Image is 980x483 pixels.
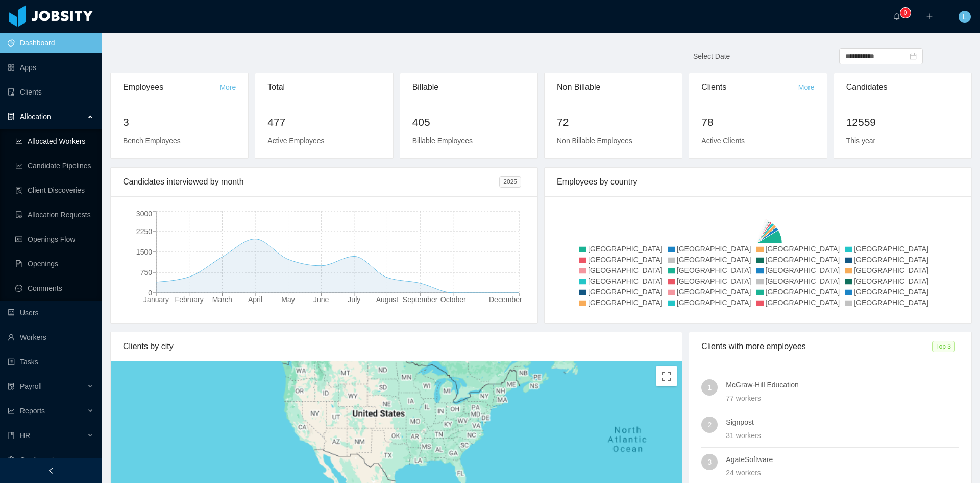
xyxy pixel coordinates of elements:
[148,289,152,297] tspan: 0
[693,52,730,60] span: Select Date
[175,295,204,304] tspan: February
[726,430,959,441] div: 31 workers
[248,295,262,304] tspan: April
[267,114,380,130] h2: 477
[348,295,360,304] tspan: July
[143,295,169,304] tspan: January
[15,180,94,200] a: icon: file-searchClient Discoveries
[588,245,663,253] span: [GEOGRAPHIC_DATA]
[8,303,94,323] a: icon: robotUsers
[677,266,751,274] span: [GEOGRAPHIC_DATA]
[123,168,499,196] div: Candidates interviewed by month
[123,332,670,361] div: Clients by city
[701,114,814,130] h2: 78
[656,366,677,386] button: Toggle fullscreen view
[910,53,917,60] i: icon: calendar
[677,245,751,253] span: [GEOGRAPHIC_DATA]
[440,295,466,304] tspan: October
[677,298,751,307] span: [GEOGRAPHIC_DATA]
[123,114,236,130] h2: 3
[766,277,840,285] span: [GEOGRAPHIC_DATA]
[726,417,959,428] h4: Signpost
[900,8,911,18] sup: 0
[219,83,236,91] a: More
[726,467,959,478] div: 24 workers
[707,417,712,433] span: 2
[313,295,329,304] tspan: June
[403,295,438,304] tspan: September
[281,295,295,304] tspan: May
[893,13,900,20] i: icon: bell
[588,266,663,274] span: [GEOGRAPHIC_DATA]
[136,248,152,256] tspan: 1500
[499,176,521,188] span: 2025
[588,256,663,264] span: [GEOGRAPHIC_DATA]
[926,13,933,20] i: icon: plus
[854,256,928,264] span: [GEOGRAPHIC_DATA]
[557,73,670,102] div: Non Billable
[588,277,663,285] span: [GEOGRAPHIC_DATA]
[20,431,30,440] span: HR
[557,136,632,145] span: Non Billable Employees
[701,332,932,361] div: Clients with more employees
[412,136,473,145] span: Billable Employees
[677,277,751,285] span: [GEOGRAPHIC_DATA]
[701,73,798,102] div: Clients
[588,288,663,296] span: [GEOGRAPHIC_DATA]
[8,57,94,78] a: icon: appstoreApps
[854,245,928,253] span: [GEOGRAPHIC_DATA]
[267,136,324,145] span: Active Employees
[701,136,745,145] span: Active Clients
[726,393,959,404] div: 77 workers
[726,379,959,390] h4: McGraw-Hill Education
[20,382,42,390] span: Payroll
[136,210,152,218] tspan: 3000
[932,341,955,352] span: Top 3
[20,456,62,464] span: Configuration
[846,114,959,130] h2: 12559
[766,266,840,274] span: [GEOGRAPHIC_DATA]
[489,295,522,304] tspan: December
[15,278,94,298] a: icon: messageComments
[412,114,525,130] h2: 405
[8,33,94,53] a: icon: pie-chartDashboard
[123,73,219,102] div: Employees
[15,155,94,176] a: icon: line-chartCandidate Pipelines
[20,407,45,415] span: Reports
[15,229,94,249] a: icon: idcardOpenings Flow
[726,454,959,465] h4: AgateSoftware
[376,295,399,304] tspan: August
[140,268,153,277] tspan: 750
[766,288,840,296] span: [GEOGRAPHIC_DATA]
[20,112,51,121] span: Allocation
[267,73,380,102] div: Total
[707,454,712,470] span: 3
[123,136,181,145] span: Bench Employees
[677,256,751,264] span: [GEOGRAPHIC_DATA]
[557,114,670,130] h2: 72
[15,254,94,274] a: icon: file-textOpenings
[8,327,94,348] a: icon: userWorkers
[766,298,840,307] span: [GEOGRAPHIC_DATA]
[677,288,751,296] span: [GEOGRAPHIC_DATA]
[8,432,15,439] i: icon: book
[854,277,928,285] span: [GEOGRAPHIC_DATA]
[766,245,840,253] span: [GEOGRAPHIC_DATA]
[136,227,152,236] tspan: 2250
[846,73,959,102] div: Candidates
[8,82,94,102] a: icon: auditClients
[963,11,967,23] span: L
[557,168,959,196] div: Employees by country
[8,352,94,372] a: icon: profileTasks
[8,383,15,390] i: icon: file-protect
[212,295,232,304] tspan: March
[15,204,94,225] a: icon: file-doneAllocation Requests
[8,113,15,120] i: icon: solution
[854,288,928,296] span: [GEOGRAPHIC_DATA]
[15,131,94,151] a: icon: line-chartAllocated Workers
[854,298,928,307] span: [GEOGRAPHIC_DATA]
[707,379,712,396] span: 1
[412,73,525,102] div: Billable
[846,136,876,145] span: This year
[766,256,840,264] span: [GEOGRAPHIC_DATA]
